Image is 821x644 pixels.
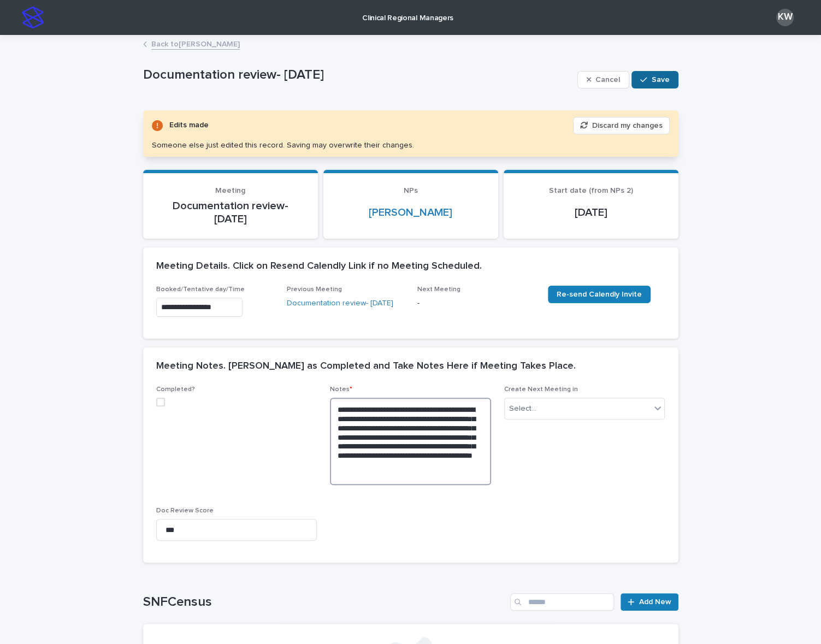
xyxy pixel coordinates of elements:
span: Booked/Tentative day/Time [156,286,245,293]
div: Someone else just edited this record. Saving may overwrite their changes. [152,141,414,150]
a: Documentation review- [DATE] [287,298,393,309]
div: Select... [509,403,536,415]
a: Re-send Calendly Invite [548,286,651,303]
h2: Meeting Details. Click on Resend Calendly Link if no Meeting Scheduled. [156,261,482,273]
span: Start date (from NPs 2) [549,187,633,194]
button: Cancel [577,71,630,88]
span: Previous Meeting [287,286,342,293]
a: Back to[PERSON_NAME] [151,37,240,50]
button: Save [631,71,678,88]
a: Add New [621,593,678,611]
span: Re-send Calendly Invite [557,291,642,298]
span: Doc Review Score [156,507,214,514]
span: Notes [330,386,352,393]
span: Meeting [215,187,245,194]
a: [PERSON_NAME] [369,206,452,219]
span: NPs [404,187,418,194]
span: Cancel [595,76,620,84]
h1: SNFCensus [143,594,506,610]
span: Completed? [156,386,195,393]
p: Documentation review- [DATE] [143,67,573,83]
span: Save [652,76,670,84]
input: Search [510,593,614,611]
p: - [417,298,535,309]
div: Edits made [169,119,209,132]
div: KW [776,9,794,26]
p: Documentation review- [DATE] [156,199,305,226]
span: Add New [639,598,671,606]
span: Create Next Meeting in [504,386,578,393]
span: Next Meeting [417,286,460,293]
button: Discard my changes [573,117,670,134]
img: stacker-logo-s-only.png [22,7,44,28]
h2: Meeting Notes. [PERSON_NAME] as Completed and Take Notes Here if Meeting Takes Place. [156,361,576,373]
p: [DATE] [517,206,665,219]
